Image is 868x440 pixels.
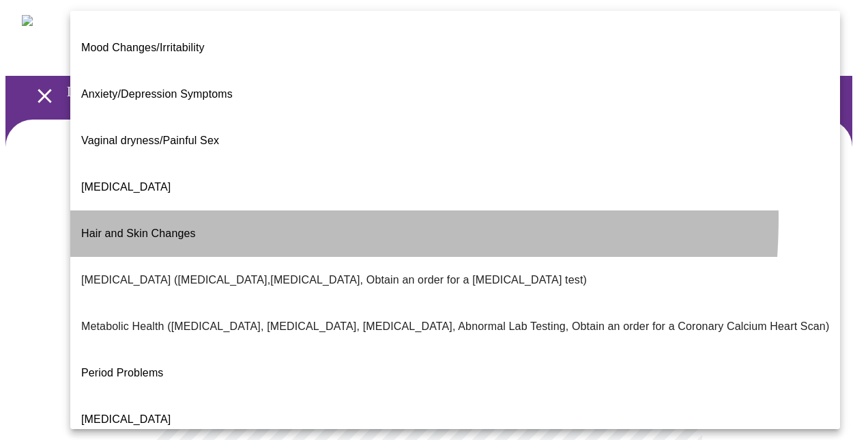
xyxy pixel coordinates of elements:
span: [MEDICAL_DATA] [81,181,171,193]
span: Vaginal dryness/Painful Sex [81,135,219,146]
span: [MEDICAL_DATA] [81,413,171,425]
span: Hair and Skin Changes [81,228,196,239]
p: [MEDICAL_DATA] ([MEDICAL_DATA],[MEDICAL_DATA], Obtain an order for a [MEDICAL_DATA] test) [81,272,587,288]
span: Period Problems [81,367,164,379]
span: Anxiety/Depression Symptoms [81,88,233,100]
span: Mood Changes/Irritability [81,42,205,53]
p: Metabolic Health ([MEDICAL_DATA], [MEDICAL_DATA], [MEDICAL_DATA], Abnormal Lab Testing, Obtain an... [81,318,829,335]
